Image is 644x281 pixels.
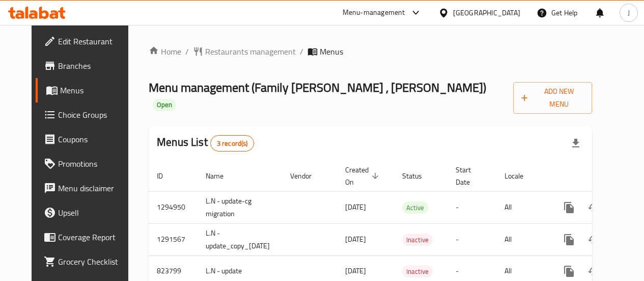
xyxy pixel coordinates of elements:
[447,191,496,223] td: -
[185,45,189,58] li: /
[36,249,139,274] a: Grocery Checklist
[496,223,549,256] td: All
[58,158,131,170] span: Promotions
[402,266,433,277] span: Inactive
[206,170,237,182] span: Name
[149,223,198,256] td: 1291567
[36,127,139,151] a: Coupons
[345,164,382,188] span: Created On
[496,191,549,223] td: All
[58,207,131,219] span: Upsell
[58,60,131,72] span: Branches
[153,100,176,109] span: Open
[581,227,606,252] button: Change Status
[58,231,131,243] span: Coverage Report
[60,84,131,96] span: Menus
[198,191,282,223] td: L.N - update-cg migration
[505,170,537,182] span: Locale
[58,35,131,47] span: Edit Restaurant
[36,29,139,54] a: Edit Restaurant
[557,195,581,220] button: more
[36,151,139,176] a: Promotions
[521,85,584,111] span: Add New Menu
[149,191,198,223] td: 1294950
[149,45,592,58] nav: breadcrumb
[193,45,296,58] a: Restaurants management
[343,7,405,19] div: Menu-management
[290,170,325,182] span: Vendor
[58,109,131,121] span: Choice Groups
[149,45,181,58] a: Home
[36,54,139,78] a: Branches
[564,131,588,156] div: Export file
[36,225,139,249] a: Coverage Report
[300,45,303,58] li: /
[345,200,366,214] span: [DATE]
[58,256,131,268] span: Grocery Checklist
[153,99,176,111] div: Open
[58,133,131,145] span: Coupons
[211,139,254,148] span: 3 record(s)
[628,7,630,18] span: J
[36,200,139,225] a: Upsell
[205,45,296,58] span: Restaurants management
[58,182,131,194] span: Menu disclaimer
[402,170,435,182] span: Status
[345,233,366,246] span: [DATE]
[157,135,254,151] h2: Menus List
[456,164,484,188] span: Start Date
[557,227,581,252] button: more
[210,135,255,151] div: Total records count
[453,7,520,18] div: [GEOGRAPHIC_DATA]
[345,264,366,277] span: [DATE]
[149,76,486,99] span: Menu management ( Family [PERSON_NAME] , [PERSON_NAME] )
[402,234,433,246] div: Inactive
[513,82,592,114] button: Add New Menu
[320,45,343,58] span: Menus
[447,223,496,256] td: -
[36,176,139,200] a: Menu disclaimer
[402,202,428,214] span: Active
[581,195,606,220] button: Change Status
[198,223,282,256] td: L.N - update_copy_[DATE]
[36,78,139,103] a: Menus
[157,170,176,182] span: ID
[36,103,139,127] a: Choice Groups
[402,234,433,246] span: Inactive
